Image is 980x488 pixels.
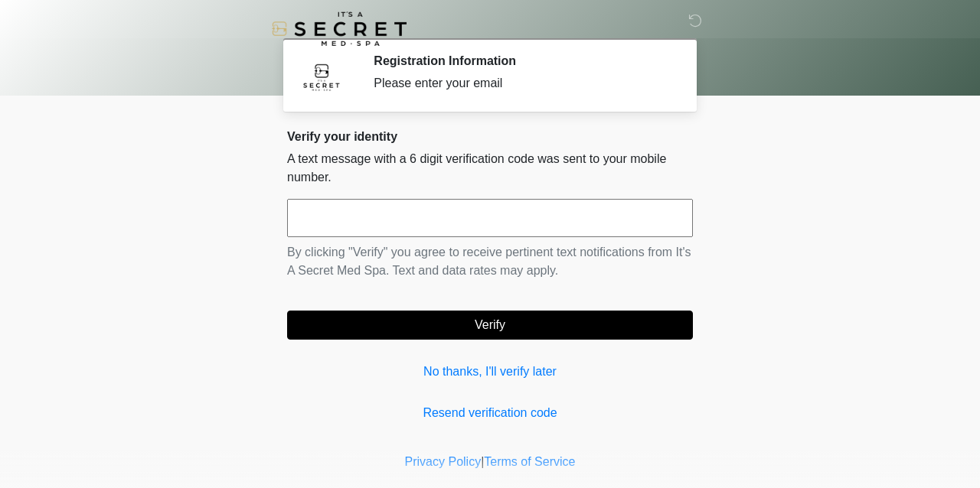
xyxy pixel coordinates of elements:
a: Terms of Service [484,455,575,468]
a: Privacy Policy [405,455,482,468]
p: A text message with a 6 digit verification code was sent to your mobile number. [287,150,693,187]
button: Verify [287,311,693,340]
a: | [481,455,484,468]
a: Resend verification code [287,404,693,422]
img: Agent Avatar [299,54,345,99]
a: No thanks, I'll verify later [287,363,693,381]
div: Please enter your email [374,74,670,93]
p: By clicking "Verify" you agree to receive pertinent text notifications from It's A Secret Med Spa... [287,243,693,280]
h2: Verify your identity [287,129,693,144]
h2: Registration Information [374,54,670,68]
img: It's A Secret Med Spa Logo [272,11,407,46]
